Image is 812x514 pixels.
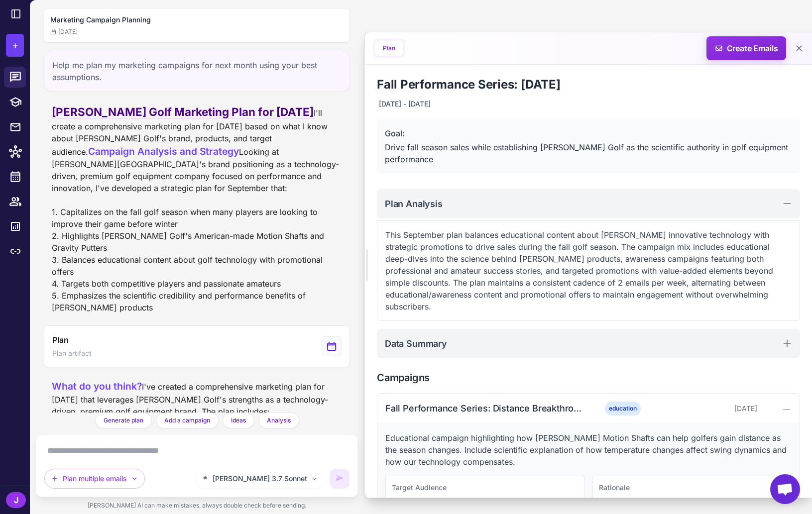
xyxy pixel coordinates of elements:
[36,497,358,514] div: [PERSON_NAME] AI can make mistakes, always double check before sending.
[385,337,447,350] h2: Data Summary
[385,432,792,468] p: Educational campaign highlighting how [PERSON_NAME] Motion Shafts can help golfers gain distance ...
[231,416,246,425] span: Ideas
[392,482,578,493] div: Target Audience
[258,412,299,428] button: Analysis
[104,416,143,425] span: Generate plan
[44,51,350,92] div: Help me plan my marketing campaigns for next month using your best assumptions.
[195,469,324,489] button: [PERSON_NAME] 3.7 Sonnet
[52,105,314,119] span: [PERSON_NAME] Golf Marketing Plan for [DATE]
[385,229,792,312] p: This September plan balances educational content about [PERSON_NAME] innovative technology with s...
[770,474,800,504] a: Open chat
[392,495,578,506] p: All Subscribers
[385,402,586,415] div: Fall Performance Series: Distance Breakthrough
[659,403,757,414] div: [DATE]
[50,27,78,36] span: [DATE]
[377,77,800,93] h1: Fall Performance Series: [DATE]
[52,103,342,313] div: I'll create a comprehensive marketing plan for [DATE] based on what I know about [PERSON_NAME] Go...
[156,412,219,428] button: Add a campaign
[375,41,403,56] button: Plan
[267,416,291,425] span: Analysis
[385,127,792,139] div: Goal:
[385,197,443,210] h2: Plan Analysis
[50,14,344,25] h2: Marketing Campaign Planning
[703,36,790,60] span: Create Emails
[88,145,239,157] span: Campaign Analysis and Strategy
[605,402,641,415] span: education
[6,34,24,57] button: +
[223,412,254,428] button: Ideas
[52,334,68,346] span: Plan
[706,36,786,60] button: Create Emails
[377,97,433,111] div: [DATE] - [DATE]
[6,492,26,508] div: J
[44,469,145,489] button: Plan multiple emails
[52,380,142,392] span: What do you think?
[95,412,152,428] button: Generate plan
[385,141,792,165] div: Drive fall season sales while establishing [PERSON_NAME] Golf as the scientific authority in golf...
[599,482,785,493] div: Rationale
[213,473,307,484] span: [PERSON_NAME] 3.7 Sonnet
[44,325,350,367] button: View generated Plan
[377,370,800,385] h2: Campaigns
[52,348,92,359] span: Plan artifact
[164,416,210,425] span: Add a campaign
[12,38,18,53] span: +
